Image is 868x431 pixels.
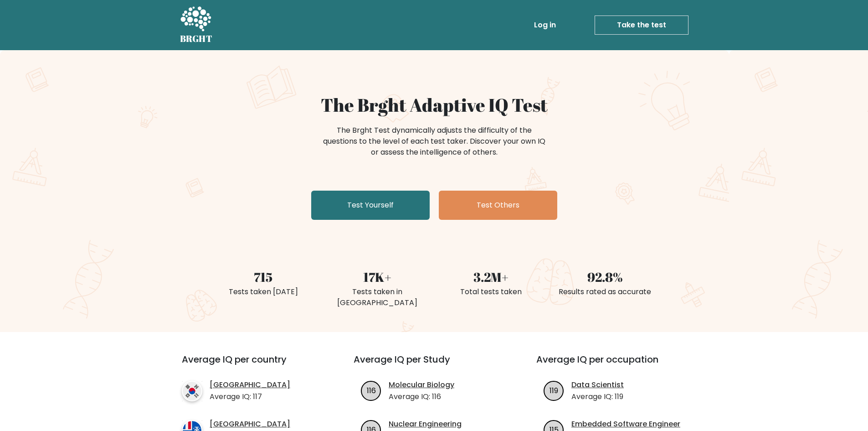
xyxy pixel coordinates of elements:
[554,267,657,286] div: 92.8%
[320,125,548,158] div: The Brght Test dynamically adjusts the difficulty of the questions to the level of each test take...
[212,94,657,116] h1: The Brght Adaptive IQ Test
[595,16,688,35] a: Take the test
[389,379,454,390] a: Molecular Biology
[367,385,376,395] text: 116
[210,379,290,390] a: [GEOGRAPHIC_DATA]
[326,286,429,308] div: Tests taken in [GEOGRAPHIC_DATA]
[210,419,290,430] a: [GEOGRAPHIC_DATA]
[180,33,213,44] h5: BRGHT
[389,391,454,402] p: Average IQ: 116
[182,381,202,401] img: country
[182,354,321,376] h3: Average IQ per country
[326,267,429,286] div: 17K+
[354,354,514,376] h3: Average IQ per Study
[389,419,462,430] a: Nuclear Engineering
[210,391,290,402] p: Average IQ: 117
[530,16,560,34] a: Log in
[554,286,657,297] div: Results rated as accurate
[180,4,213,47] a: BRGHT
[440,267,543,286] div: 3.2M+
[571,419,680,430] a: Embedded Software Engineer
[571,379,624,390] a: Data Scientist
[212,267,315,286] div: 715
[536,354,697,376] h3: Average IQ per occupation
[311,191,430,220] a: Test Yourself
[550,385,558,395] text: 119
[440,286,543,297] div: Total tests taken
[212,286,315,297] div: Tests taken [DATE]
[571,391,624,402] p: Average IQ: 119
[439,191,557,220] a: Test Others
